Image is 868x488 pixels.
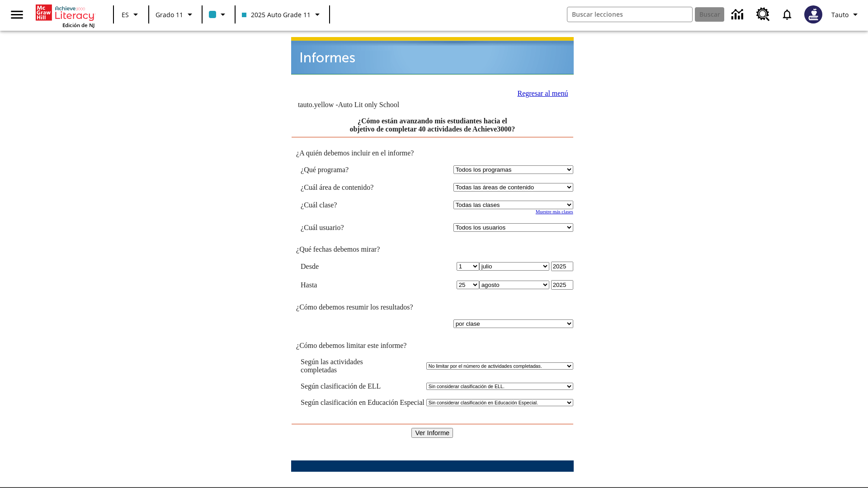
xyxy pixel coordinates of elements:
input: Ver Informe [411,428,453,438]
button: Lenguaje: ES, Selecciona un idioma [117,6,146,23]
a: Muestre más clases [536,209,573,214]
a: Notificaciones [775,3,799,26]
td: ¿Qué fechas debemos mirar? [292,245,573,253]
a: Centro de información [726,2,751,27]
button: Perfil/Configuración [828,6,864,23]
td: ¿Qué programa? [301,165,401,174]
input: Buscar campo [567,7,692,22]
a: Centro de recursos, Se abrirá en una pestaña nueva. [751,2,775,27]
button: Clase: 2025 Auto Grade 11, Selecciona una clase [238,6,326,23]
td: ¿Cuál usuario? [301,223,401,232]
td: ¿A quién debemos incluir en el informe? [292,149,573,157]
span: 2025 Auto Grade 11 [242,10,311,19]
img: header [291,37,574,75]
td: Desde [301,262,401,271]
td: Según clasificación de ELL [301,382,425,390]
img: Avatar [804,5,822,23]
td: tauto.yellow - [298,101,464,109]
td: Según clasificación en Educación Especial [301,399,425,407]
nobr: Auto Lit only School [338,101,400,108]
button: Escoja un nuevo avatar [799,3,828,26]
td: ¿Cómo debemos limitar este informe? [292,342,573,350]
td: ¿Cómo debemos resumir los resultados? [292,303,573,311]
span: Tauto [831,10,849,19]
td: Hasta [301,280,401,290]
div: Portada [36,3,94,28]
button: Grado: Grado 11, Elige un grado [152,6,199,23]
button: Abrir el menú lateral [4,1,30,28]
span: Grado 11 [156,10,183,19]
span: ES [122,10,129,19]
a: Regresar al menú [517,89,568,97]
td: Según las actividades completadas [301,358,425,374]
a: ¿Cómo están avanzando mis estudiantes hacia el objetivo de completar 40 actividades de Achieve3000? [349,117,515,133]
td: ¿Cuál clase? [301,201,401,209]
span: Edición de NJ [62,22,94,28]
button: El color de la clase es azul claro. Cambiar el color de la clase. [205,6,232,23]
nobr: ¿Cuál área de contenido? [301,183,373,191]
